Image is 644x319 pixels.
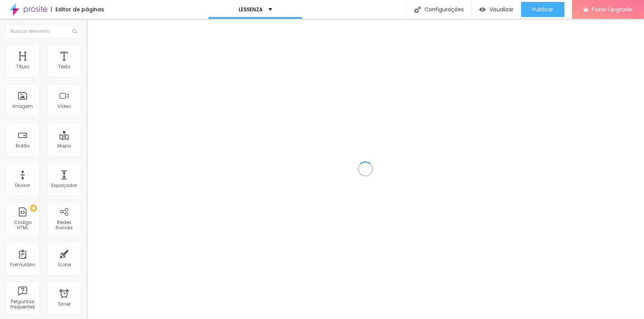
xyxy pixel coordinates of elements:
img: view-1.svg [479,6,486,13]
div: Ícone [58,262,71,267]
div: Imagem [12,104,33,109]
div: Perguntas frequentes [8,299,37,310]
div: Redes Sociais [49,220,79,231]
div: Mapa [57,143,71,149]
div: Divisor [15,183,30,188]
img: Icone [414,6,421,13]
div: Texto [58,64,70,69]
div: Vídeo [57,104,71,109]
button: Visualizar [472,2,521,17]
span: Publicar [532,6,553,12]
input: Buscar elemento [6,25,81,38]
p: LESSENZA [239,7,263,12]
div: Timer [58,302,71,307]
span: Fazer Upgrade [592,6,633,12]
div: Espaçador [51,183,77,188]
div: Código HTML [8,220,37,231]
img: Icone [72,29,77,34]
div: Título [16,64,29,69]
div: Editor de páginas [51,7,104,12]
button: Publicar [521,2,564,17]
span: Visualizar [489,6,514,12]
div: Botão [16,143,30,149]
div: Formulário [10,262,35,267]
